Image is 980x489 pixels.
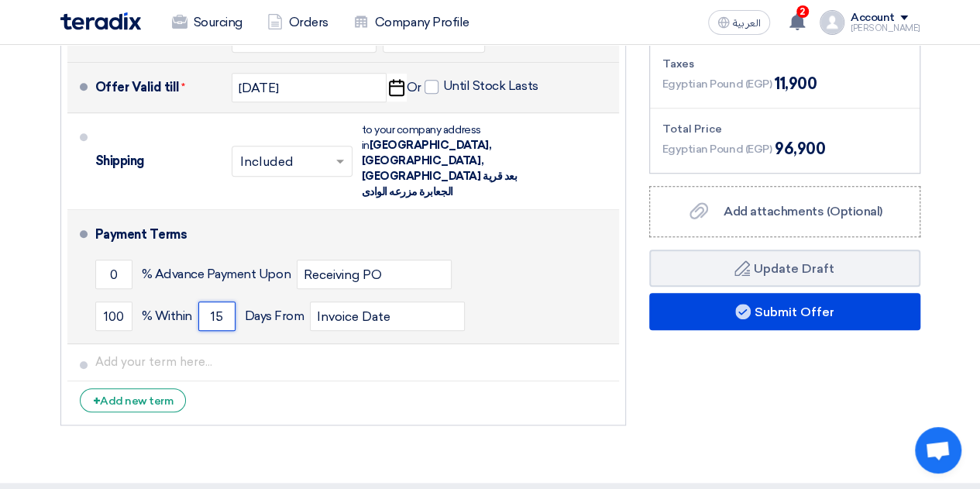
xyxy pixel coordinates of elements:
div: Offer Valid till [95,69,219,106]
label: Until Stock Lasts [425,78,538,94]
span: + [93,394,101,408]
a: Orders [255,5,341,40]
img: profile_test.png [820,10,844,35]
input: Add your term here... [95,347,613,377]
span: Add attachments (Optional) [724,204,882,219]
div: Add new term [80,388,187,412]
a: Company Profile [341,5,482,40]
span: Egyptian Pound (EGP) [662,141,772,157]
div: Taxes [662,56,907,72]
span: Or [407,80,421,95]
button: العربية [708,10,770,35]
div: Payment Terms [95,216,600,253]
button: Update Draft [649,250,920,287]
input: payment-term-1 [95,260,132,289]
a: Open chat [915,427,961,474]
span: 11,900 [775,72,817,95]
div: [PERSON_NAME] [851,24,920,33]
input: yyyy-mm-dd [232,73,387,102]
span: 96,900 [775,137,825,160]
input: payment-term-2 [297,260,452,289]
button: Submit Offer [649,293,920,330]
span: Days From [245,308,304,324]
span: % Within [142,308,192,324]
div: to your company address in [362,122,532,200]
div: Shipping [95,143,219,180]
input: payment-term-2 [95,301,132,331]
span: 2 [796,5,809,18]
a: Sourcing [160,5,255,40]
span: Egyptian Pound (EGP) [662,76,772,92]
div: Total Price [662,121,907,137]
span: العربية [733,18,761,29]
input: payment-term-2 [198,301,236,331]
img: Teradix logo [60,12,141,30]
div: Account [851,12,895,25]
input: payment-term-2 [310,301,465,331]
span: % Advance Payment Upon [142,267,291,282]
span: [GEOGRAPHIC_DATA], [GEOGRAPHIC_DATA], [GEOGRAPHIC_DATA] بعد قرية الجعابرة مزرعه الوادى [362,139,518,198]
